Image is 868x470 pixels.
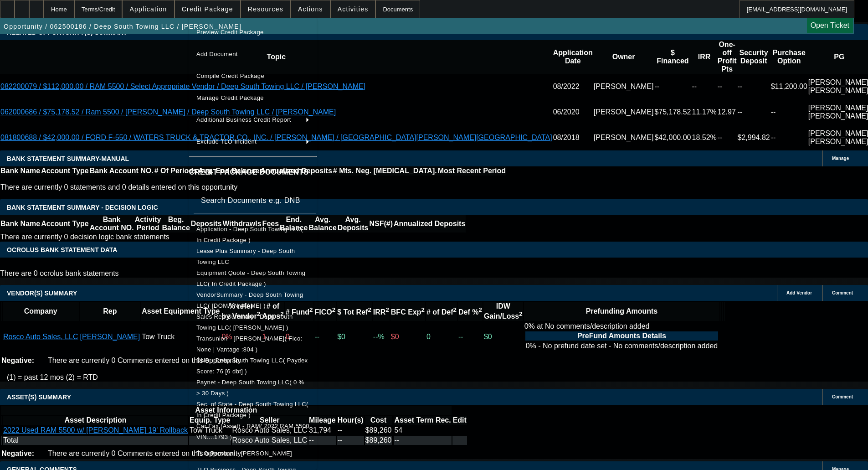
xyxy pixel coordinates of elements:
[196,313,293,331] span: Sales Rep Summary - Deep South Towing LLC( [PERSON_NAME] )
[196,248,295,265] span: Lease Plus Summary - Deep South Towing LLC
[196,269,305,287] span: Equipment Quote - Deep South Towing LLC( In Credit Package )
[196,401,308,418] span: Sec. of State - Deep South Towing LLC( In Credit Package )
[189,355,317,377] button: DNB - Deep South Towing LLC( Paydex Score: 76 [6 dbt] )
[189,268,317,289] button: Equipment Quote - Deep South Towing LLC( In Credit Package )
[189,333,317,355] button: Transunion - Webb, Patrick( Fico: None | Vantage :804 )
[189,443,317,465] button: TLO Personal - Webb, Patrick
[201,196,300,204] mat-label: Search Documents e.g. DNB
[189,377,317,399] button: Paynet - Deep South Towing LLC( 0 % > 30 Days )
[196,357,308,375] span: DNB - Deep South Towing LLC( Paydex Score: 76 [6 dbt] )
[196,138,257,145] span: Exclude TLO Incident
[196,94,264,101] span: Manage Credit Package
[196,226,303,243] span: Application - Deep South Towing LLC( In Credit Package )
[189,421,317,443] button: Car Fax (Asset) - RAM( 2022 RAM 5500 VIN....1793 )
[196,379,304,397] span: Paynet - Deep South Towing LLC( 0 % > 30 Days )
[189,399,317,421] button: Sec. of State - Deep South Towing LLC( In Credit Package )
[189,246,317,268] button: Lease Plus Summary - Deep South Towing LLC
[189,167,317,178] h4: CREDIT PACKAGE DOCUMENTS
[196,29,264,36] span: Preview Credit Package
[196,450,292,457] span: TLO Personal - [PERSON_NAME]
[196,291,303,309] span: VendorSummary - Deep South Towing LLC( [DOMAIN_NAME] )
[196,335,303,353] span: Transunion - [PERSON_NAME]( Fico: None | Vantage :804 )
[189,311,317,333] button: Sales Rep Summary - Deep South Towing LLC( Nubie, Daniel )
[196,116,291,123] span: Additional Business Credit Report
[196,423,309,440] span: Car Fax (Asset) - RAM( 2022 RAM 5500 VIN....1793 )
[189,289,317,311] button: VendorSummary - Deep South Towing LLC( Equip-Used.com )
[196,51,238,57] span: Add Document
[189,224,317,246] button: Application - Deep South Towing LLC( In Credit Package )
[196,72,264,79] span: Compile Credit Package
